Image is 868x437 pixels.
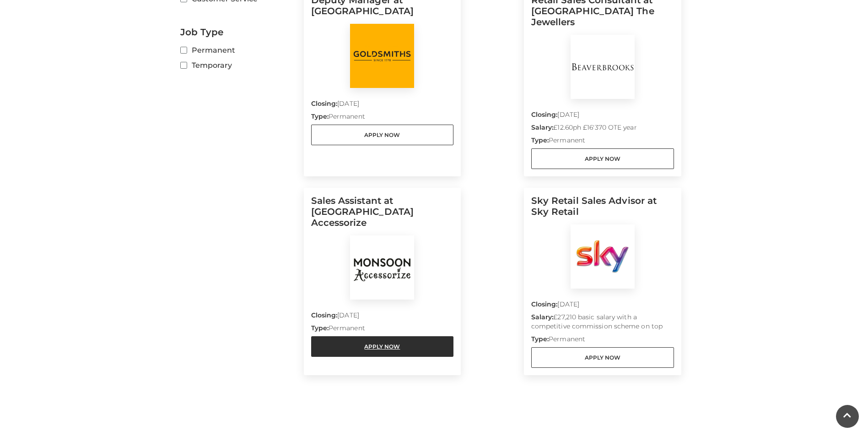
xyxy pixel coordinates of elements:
[311,336,454,357] a: Apply Now
[311,112,329,120] strong: Type:
[531,335,549,343] strong: Type:
[531,110,558,119] strong: Closing:
[531,300,674,312] p: [DATE]
[531,110,674,123] p: [DATE]
[311,311,338,319] strong: Closing:
[531,136,549,144] strong: Type:
[531,313,554,321] strong: Salary:
[311,99,454,112] p: [DATE]
[531,334,674,347] p: Permanent
[311,112,454,125] p: Permanent
[180,44,297,56] label: Permanent
[531,123,674,136] p: £12.60ph £16'370 OTE year
[531,123,554,131] strong: Salary:
[350,24,414,88] img: Goldsmiths
[180,27,297,38] h2: Job Type
[311,99,338,108] strong: Closing:
[311,324,329,332] strong: Type:
[311,311,454,323] p: [DATE]
[531,148,674,169] a: Apply Now
[531,300,558,308] strong: Closing:
[311,195,454,235] h5: Sales Assistant at [GEOGRAPHIC_DATA] Accessorize
[180,60,297,71] label: Temporary
[311,125,454,145] a: Apply Now
[531,136,674,148] p: Permanent
[350,235,414,300] img: Monsoon
[311,323,454,336] p: Permanent
[571,35,635,99] img: BeaverBrooks The Jewellers
[571,224,635,289] img: Sky Retail
[531,347,674,368] a: Apply Now
[531,195,674,224] h5: Sky Retail Sales Advisor at Sky Retail
[531,312,674,334] p: £27,210 basic salary with a competitive commission scheme on top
